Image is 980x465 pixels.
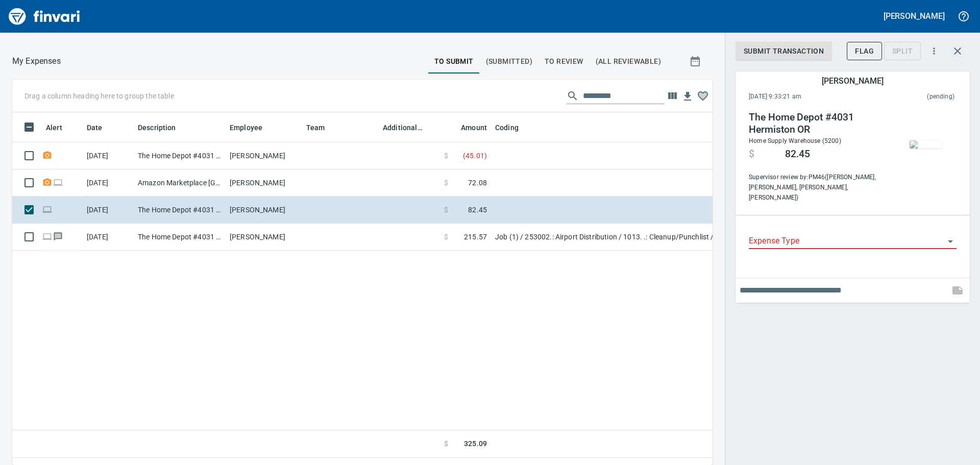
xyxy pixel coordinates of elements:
span: 72.08 [468,178,487,188]
td: Job (1) / 253002.: Airport Distribution / 1013. .: Cleanup/Punchlist / 5: Other [491,224,746,251]
td: [DATE] [83,224,134,251]
h5: [PERSON_NAME] [822,76,883,86]
span: Date [87,121,103,134]
span: $ [444,151,448,161]
span: Description [138,121,176,134]
td: The Home Depot #4031 Hermiston OR [134,197,226,224]
img: receipts%2Ftapani%2F2025-09-22%2FNEsw9X4wyyOGIebisYSa9hDywWp2__LITjwvG1JXUlpEUo3573_1.jpg [910,140,942,149]
span: Online transaction [42,206,53,213]
td: The Home Depot #4031 Hermiston OR [134,224,226,251]
td: Amazon Marketplace [GEOGRAPHIC_DATA] [GEOGRAPHIC_DATA] [134,169,226,197]
button: Flag [847,42,882,61]
span: This charge has not been settled by the merchant yet. This usually takes a couple of days but in ... [864,92,954,102]
span: Online transaction [42,233,53,240]
span: Submit Transaction [744,45,824,58]
span: Employee [230,121,276,134]
span: 325.09 [464,438,487,449]
span: Amount [461,121,487,134]
p: Drag a column heading here to group the table [24,91,174,101]
span: Additional Reviewer [383,121,436,134]
td: [PERSON_NAME] [226,197,302,224]
span: Date [87,121,116,134]
span: $ [444,205,448,215]
td: The Home Depot #4031 Hermiston OR [134,142,226,169]
td: [PERSON_NAME] [226,224,302,251]
nav: breadcrumb [12,55,61,67]
span: 82.45 [468,205,487,215]
button: [PERSON_NAME] [881,8,947,24]
span: (All Reviewable) [596,55,661,68]
h5: [PERSON_NAME] [884,11,945,21]
span: To Submit [434,55,474,68]
p: My Expenses [12,55,61,67]
span: Amount [448,121,487,134]
button: More [923,40,945,62]
span: $ [749,148,754,160]
span: Additional Reviewer [383,121,423,134]
button: Close transaction [945,39,970,63]
h4: The Home Depot #4031 Hermiston OR [749,111,888,136]
span: Has messages [53,233,63,240]
span: Coding [495,121,519,134]
span: This records your note into the expense [945,278,970,303]
span: Receipt Required [42,152,53,159]
span: $ [444,438,448,449]
span: Team [306,121,325,134]
span: (Submitted) [486,55,532,68]
span: Employee [230,121,262,134]
img: Finvari [6,4,83,29]
span: Receipt Required [42,179,53,186]
span: Home Supply Warehouse (5200) [749,137,841,144]
span: Flag [855,45,874,58]
span: Coding [495,121,532,134]
span: To Review [545,55,583,68]
td: [DATE] [83,169,134,197]
span: Description [138,121,189,134]
span: $ [444,178,448,188]
td: [PERSON_NAME] [226,169,302,197]
span: Team [306,121,338,134]
span: Alert [46,121,62,134]
span: Alert [46,121,76,134]
span: ( 45.01 ) [463,151,487,161]
button: Submit Transaction [736,42,832,61]
td: [PERSON_NAME] [226,142,302,169]
span: [DATE] 9:33:21 am [749,92,864,102]
span: 215.57 [464,232,487,242]
span: 82.45 [785,148,810,160]
td: [DATE] [83,142,134,169]
button: Open [943,234,958,249]
div: Transaction still pending, cannot split yet. It usually takes 2-3 days for a merchant to settle a... [884,46,921,55]
span: Online transaction [53,179,63,186]
span: Supervisor review by: PM46 ([PERSON_NAME], [PERSON_NAME], [PERSON_NAME], [PERSON_NAME]) [749,173,888,203]
td: [DATE] [83,197,134,224]
span: $ [444,232,448,242]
